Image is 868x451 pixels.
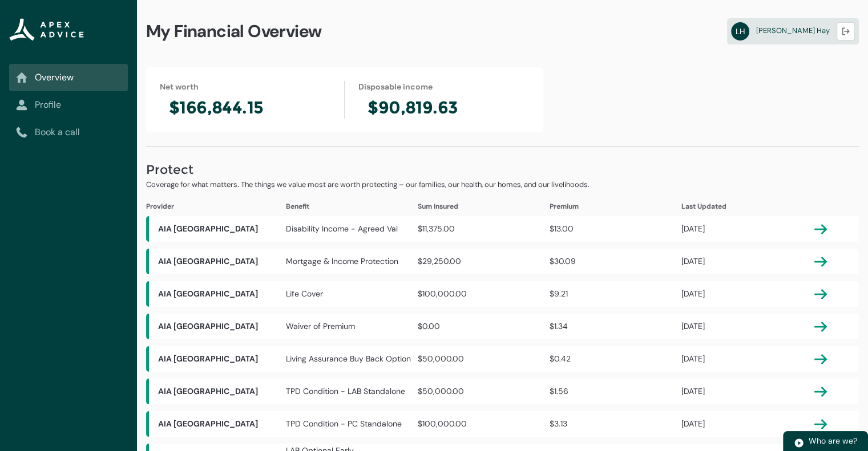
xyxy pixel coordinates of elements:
[9,18,84,41] img: Apex Advice Group
[286,223,418,235] div: Disability Income - Agreed Val
[160,97,330,119] h2: $166,844.15
[149,249,286,274] span: AIA [GEOGRAPHIC_DATA]
[794,438,804,448] img: play.svg
[550,418,681,430] div: $3.13
[681,201,813,212] div: Last Updated
[418,223,550,235] div: $11,375.00
[160,81,330,92] div: Net worth
[16,98,121,112] a: Profile
[550,288,681,300] div: $9.21
[358,97,530,119] h2: $90,819.63
[550,223,681,235] div: $13.00
[286,418,418,430] div: TPD Condition - PC Standalone
[149,314,286,339] span: AIA [GEOGRAPHIC_DATA]
[681,288,813,300] div: [DATE]
[286,201,418,212] div: Benefit
[149,411,286,437] span: AIA [GEOGRAPHIC_DATA]
[731,22,749,40] abbr: LH
[681,353,813,365] div: [DATE]
[550,320,681,332] div: $1.34
[681,320,813,332] div: [DATE]
[418,201,550,212] div: Sum Insured
[149,216,286,242] span: AIA [GEOGRAPHIC_DATA]
[550,255,681,267] div: $30.09
[9,64,128,146] nav: Sub page
[146,179,859,190] p: Coverage for what matters. The things we value most are worth protecting – our families, our heal...
[756,26,830,35] span: [PERSON_NAME] Hay
[146,201,283,212] div: Provider
[286,255,418,267] div: Mortgage & Income Protection
[418,288,550,300] div: $100,000.00
[286,385,418,397] div: TPD Condition - LAB Standalone
[286,288,418,300] div: Life Cover
[149,379,286,404] span: AIA [GEOGRAPHIC_DATA]
[681,223,813,235] div: [DATE]
[418,353,550,365] div: $50,000.00
[418,385,550,397] div: $50,000.00
[837,22,855,40] button: Logout
[681,255,813,267] div: [DATE]
[418,418,550,430] div: $100,000.00
[550,201,681,212] div: Premium
[146,21,321,42] span: My Financial Overview
[681,385,813,397] div: [DATE]
[149,346,286,372] span: AIA [GEOGRAPHIC_DATA]
[418,255,550,267] div: $29,250.00
[809,436,857,446] span: Who are we?
[550,353,681,365] div: $0.42
[146,161,859,179] h2: Protect
[16,125,121,139] a: Book a call
[727,18,859,44] a: LH[PERSON_NAME] Hay
[286,320,418,332] div: Waiver of Premium
[418,320,550,332] div: $0.00
[16,71,121,84] a: Overview
[681,418,813,430] div: [DATE]
[358,81,530,92] div: Disposable income
[550,385,681,397] div: $1.56
[286,353,418,365] div: Living Assurance Buy Back Option
[149,281,286,307] span: AIA [GEOGRAPHIC_DATA]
